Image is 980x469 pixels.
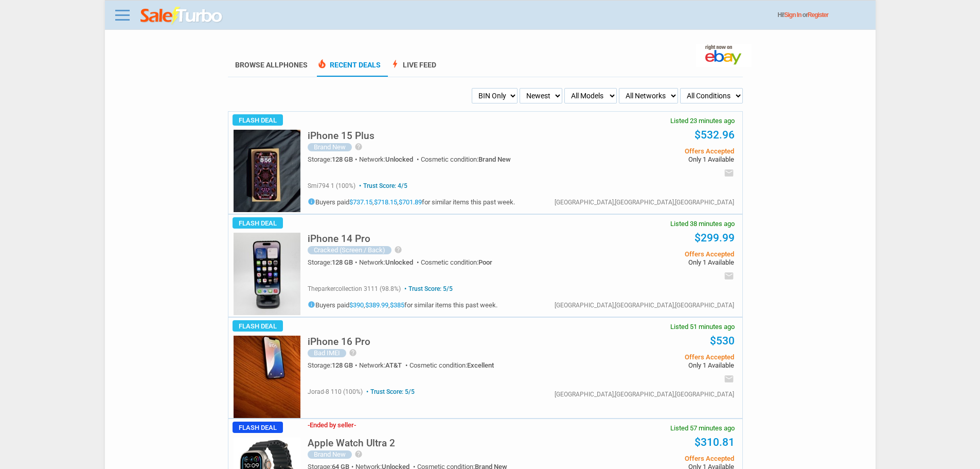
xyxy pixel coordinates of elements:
[694,232,735,244] a: $299.99
[390,59,400,69] span: bolt
[385,361,402,369] span: AT&T
[579,354,734,360] span: Offers Accepted
[364,388,415,395] span: Trust Score: 5/5
[385,155,413,163] span: Unlocked
[579,362,734,369] span: Only 1 Available
[308,422,356,428] h3: Ended by seller
[402,285,453,292] span: Trust Score: 5/5
[308,133,375,141] a: iPhone 15 Plus
[308,301,315,308] i: info
[234,130,300,212] img: s-l225.jpg
[710,335,735,347] a: $530
[308,362,359,369] div: Storage:
[332,258,353,266] span: 128 GB
[317,59,327,69] span: local_fire_department
[308,450,352,459] div: Brand New
[308,349,346,357] div: Bad IMEI
[308,339,370,346] a: iPhone 16 Pro
[359,156,421,163] div: Network:
[394,246,402,254] i: help
[670,220,735,227] span: Listed 38 minutes ago
[579,455,734,462] span: Offers Accepted
[670,117,735,124] span: Listed 23 minutes ago
[308,156,359,163] div: Storage:
[308,438,395,448] h5: Apple Watch Ultra 2
[421,156,511,163] div: Cosmetic condition:
[694,436,735,448] a: $310.81
[308,198,315,205] i: info
[308,182,355,189] span: smi794 1 (100%)
[670,425,735,431] span: Listed 57 minutes ago
[365,301,388,309] a: $389.99
[308,131,375,141] h5: iPhone 15 Plus
[354,450,363,458] i: help
[579,259,734,266] span: Only 1 Available
[349,198,372,206] a: $737.15
[478,258,492,266] span: Poor
[308,337,370,346] h5: iPhone 16 Pro
[233,217,283,229] span: Flash Deal
[235,61,308,69] a: Browse AllPhones
[808,11,828,19] a: Register
[234,233,300,315] img: s-l225.jpg
[357,182,407,189] span: Trust Score: 4/5
[308,246,391,254] div: Cracked (Screen / Back)
[555,302,734,308] div: [GEOGRAPHIC_DATA],[GEOGRAPHIC_DATA],[GEOGRAPHIC_DATA]
[308,198,515,205] h5: Buyers paid , , for similar items this past week.
[308,440,395,448] a: Apple Watch Ultra 2
[308,301,497,308] h5: Buyers paid , , for similar items this past week.
[724,271,734,281] i: email
[359,362,409,369] div: Network:
[354,421,356,429] span: -
[308,234,370,244] h5: iPhone 14 Pro
[409,362,494,369] div: Cosmetic condition:
[308,285,401,292] span: theparkercollection 3111 (98.8%)
[308,236,370,244] a: iPhone 14 Pro
[555,391,734,397] div: [GEOGRAPHIC_DATA],[GEOGRAPHIC_DATA],[GEOGRAPHIC_DATA]
[233,320,283,332] span: Flash Deal
[279,61,308,69] span: Phones
[385,258,413,266] span: Unlocked
[349,301,364,309] a: $390
[308,388,363,395] span: jorad-8 110 (100%)
[724,168,734,178] i: email
[317,61,381,77] a: local_fire_departmentRecent Deals
[390,61,436,77] a: boltLive Feed
[421,259,492,266] div: Cosmetic condition:
[579,251,734,257] span: Offers Accepted
[140,7,223,25] img: saleturbo.com - Online Deals and Discount Coupons
[670,323,735,330] span: Listed 51 minutes ago
[803,11,828,19] span: or
[359,259,421,266] div: Network:
[233,114,283,126] span: Flash Deal
[308,259,359,266] div: Storage:
[332,361,353,369] span: 128 GB
[694,129,735,141] a: $532.96
[399,198,422,206] a: $701.89
[778,11,785,19] span: Hi!
[785,11,801,19] a: Sign In
[308,421,310,429] span: -
[555,199,734,205] div: [GEOGRAPHIC_DATA],[GEOGRAPHIC_DATA],[GEOGRAPHIC_DATA]
[579,148,734,154] span: Offers Accepted
[308,143,352,151] div: Brand New
[349,349,357,357] i: help
[579,156,734,163] span: Only 1 Available
[233,422,283,433] span: Flash Deal
[332,155,353,163] span: 128 GB
[724,374,734,384] i: email
[354,143,363,151] i: help
[374,198,397,206] a: $718.15
[467,361,494,369] span: Excellent
[478,155,511,163] span: Brand New
[390,301,404,309] a: $385
[234,336,300,418] img: s-l225.jpg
